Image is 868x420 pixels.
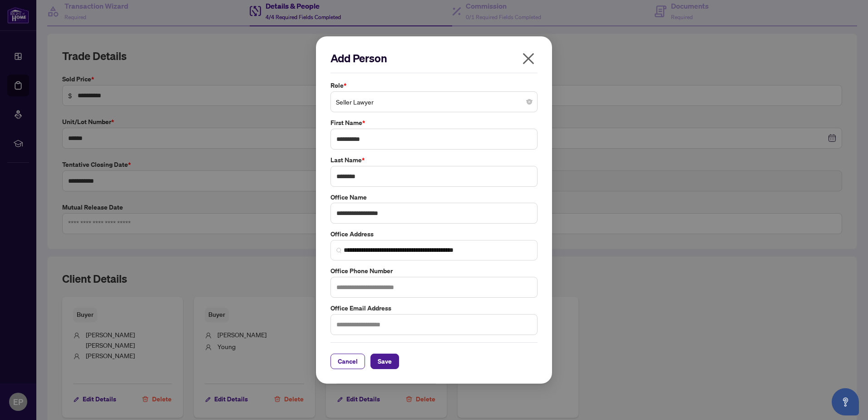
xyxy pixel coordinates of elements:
button: Open asap [832,388,859,415]
span: Cancel [338,354,358,369]
label: First Name [330,118,538,128]
label: Office Address [330,229,538,239]
label: Office Phone Number [330,266,538,276]
label: Office Email Address [330,303,538,313]
span: close [521,51,536,66]
h2: Add Person [330,51,538,65]
span: close-circle [527,99,532,105]
label: Office Name [330,192,538,202]
label: Last Name [330,155,538,165]
button: Cancel [330,354,365,369]
label: Role [330,80,538,90]
img: search_icon [336,248,342,253]
button: Save [370,354,399,369]
span: Seller Lawyer [336,93,532,110]
span: Save [378,354,392,369]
